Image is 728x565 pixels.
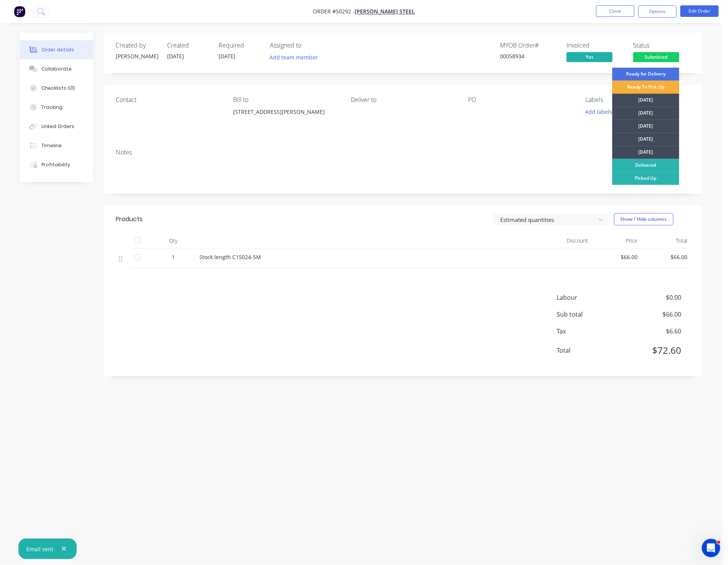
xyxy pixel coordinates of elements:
[20,40,93,59] button: Order details
[557,310,625,319] span: Sub total
[219,53,235,60] span: [DATE]
[612,172,679,185] div: Picked Up
[20,59,93,79] button: Collaborate
[116,42,158,49] div: Created by
[612,120,679,133] div: [DATE]
[233,107,338,131] div: [STREET_ADDRESS][PERSON_NAME]
[500,42,557,49] div: MYOB Order #
[20,117,93,136] button: Linked Orders
[680,5,719,17] button: Edit Order
[41,66,72,72] div: Collaborate
[638,5,677,18] button: Options
[116,215,143,224] div: Products
[633,52,679,64] button: Submitted
[20,136,93,155] button: Timeline
[591,233,641,248] div: Price
[41,46,74,53] div: Order details
[116,96,221,103] div: Contact
[20,79,93,98] button: Checklists 0/0
[41,104,62,111] div: Tracking
[116,149,691,156] div: Notes
[612,67,679,80] div: Ready for Delivery
[233,96,338,103] div: Bill to
[633,42,691,49] div: Status
[633,52,679,62] span: Submitted
[581,107,616,117] button: Add labels
[41,123,74,130] div: Linked Orders
[468,96,573,103] div: PO
[41,85,75,92] div: Checklists 0/0
[167,53,184,60] span: [DATE]
[20,155,93,174] button: Profitability
[702,539,720,557] iframe: Intercom live chat
[150,233,196,248] div: Qty
[612,133,679,146] div: [DATE]
[625,343,682,357] span: $72.60
[116,52,158,60] div: [PERSON_NAME]
[612,107,679,120] div: [DATE]
[567,42,624,49] div: Invoiced
[612,159,679,172] div: Delivered
[612,80,679,94] div: Ready To Pick Up
[199,253,261,261] span: Stock length C15024-5M
[500,52,557,60] div: 00058934
[41,142,62,149] div: Timeline
[14,6,25,17] img: Factory
[612,146,679,159] div: [DATE]
[625,293,682,302] span: $0.00
[586,96,691,103] div: Labels
[26,545,53,553] div: Email sent
[541,233,591,248] div: Discount
[172,253,175,261] span: 1
[625,310,682,319] span: $66.00
[567,52,613,62] span: Yes
[557,293,625,302] span: Labour
[612,94,679,107] div: [DATE]
[313,8,355,15] span: Order #50292 -
[266,52,322,62] button: Add team member
[594,253,638,261] span: $66.00
[219,42,261,49] div: Required
[41,161,70,168] div: Profitability
[625,327,682,336] span: $6.60
[20,98,93,117] button: Tracking
[270,42,347,49] div: Assigned to
[596,5,634,17] button: Close
[351,96,456,103] div: Deliver to
[233,107,338,117] div: [STREET_ADDRESS][PERSON_NAME]
[167,42,209,49] div: Created
[557,346,625,355] span: Total
[355,8,415,15] a: [PERSON_NAME] Steel
[270,52,322,62] button: Add team member
[557,327,625,336] span: Tax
